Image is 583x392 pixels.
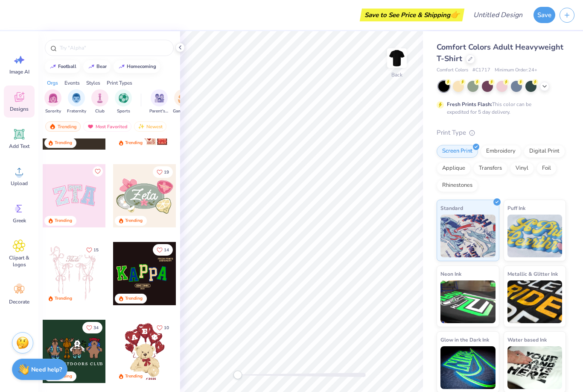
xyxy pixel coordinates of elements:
[95,108,105,115] span: Club
[118,64,125,69] img: trend_line.gif
[437,128,566,138] div: Print Type
[507,269,558,278] span: Metallic & Glitter Ink
[127,64,156,69] div: homecoming
[93,248,99,252] span: 15
[495,67,537,74] span: Minimum Order: 24 +
[440,269,461,278] span: Neon Ink
[82,322,102,333] button: Like
[437,179,478,192] div: Rhinestones
[107,79,132,87] div: Print Types
[72,93,81,103] img: Fraternity Image
[536,162,557,175] div: Foil
[55,140,72,146] div: Trending
[55,218,72,224] div: Trending
[64,79,80,87] div: Events
[125,218,143,224] div: Trending
[125,140,143,146] div: Trending
[49,124,56,130] img: trending.gif
[178,93,188,103] img: Game Day Image
[437,145,478,158] div: Screen Print
[11,180,28,187] span: Upload
[83,121,131,132] div: Most Favorited
[164,170,169,174] span: 19
[437,67,468,74] span: Comfort Colors
[173,108,192,115] span: Game Day
[67,108,86,115] span: Fraternity
[67,89,86,115] button: filter button
[125,373,143,380] div: Trending
[117,108,130,115] span: Sports
[153,244,173,256] button: Like
[9,143,29,150] span: Add Text
[67,89,86,115] div: filter for Fraternity
[507,346,563,389] img: Water based Ink
[153,166,173,178] button: Like
[91,89,108,115] button: filter button
[59,44,168,52] input: Try "Alpha"
[45,121,81,132] div: Trending
[533,7,555,23] button: Save
[472,67,490,74] span: # C1717
[9,298,29,305] span: Decorate
[114,60,160,73] button: homecoming
[95,93,105,103] img: Club Image
[440,215,496,257] img: Standard
[466,6,529,24] input: Untitled Design
[164,326,169,330] span: 10
[481,145,521,158] div: Embroidery
[45,108,61,115] span: Sorority
[119,93,128,103] img: Sports Image
[134,121,166,132] div: Newest
[391,71,402,79] div: Back
[82,244,102,256] button: Like
[507,335,547,344] span: Water based Ink
[5,254,33,268] span: Clipart & logos
[93,326,99,330] span: 34
[388,50,405,67] img: Back
[440,335,489,344] span: Glow in the Dark Ink
[524,145,565,158] div: Digital Print
[91,89,108,115] div: filter for Club
[507,280,563,323] img: Metallic & Glitter Ink
[153,322,173,333] button: Like
[447,100,552,116] div: This color can be expedited for 5 day delivery.
[154,93,164,103] img: Parent's Weekend Image
[362,9,462,21] div: Save to See Price & Shipping
[437,162,471,175] div: Applique
[86,79,100,87] div: Styles
[164,248,169,252] span: 14
[45,60,80,73] button: football
[149,89,169,115] button: filter button
[473,162,507,175] div: Transfers
[83,60,111,73] button: bear
[440,203,463,212] span: Standard
[450,9,460,20] span: 👉
[115,89,132,115] div: filter for Sports
[510,162,534,175] div: Vinyl
[173,89,192,115] div: filter for Game Day
[10,106,29,112] span: Designs
[50,64,56,69] img: trend_line.gif
[125,295,143,302] div: Trending
[138,124,145,130] img: newest.gif
[507,203,525,212] span: Puff Ink
[233,371,242,379] div: Accessibility label
[115,89,132,115] button: filter button
[173,89,192,115] button: filter button
[47,79,58,87] div: Orgs
[507,215,563,257] img: Puff Ink
[149,108,169,115] span: Parent's Weekend
[437,42,563,64] span: Comfort Colors Adult Heavyweight T-Shirt
[440,346,496,389] img: Glow in the Dark Ink
[93,166,103,177] button: Like
[13,217,26,224] span: Greek
[58,64,76,69] div: football
[440,280,496,323] img: Neon Ink
[48,93,58,103] img: Sorority Image
[44,89,61,115] button: filter button
[447,101,492,108] strong: Fresh Prints Flash:
[88,64,95,69] img: trend_line.gif
[9,68,29,75] span: Image AI
[44,89,61,115] div: filter for Sorority
[87,124,94,130] img: most_fav.gif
